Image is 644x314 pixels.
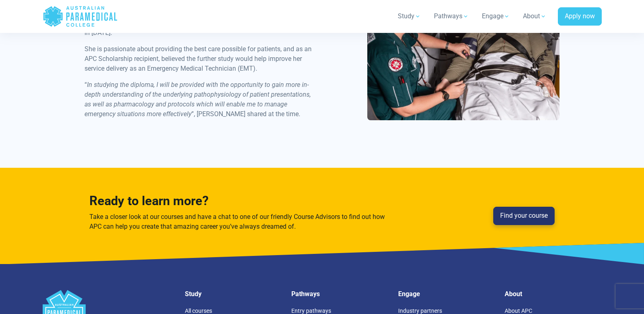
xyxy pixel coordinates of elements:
a: Industry partners [398,308,442,314]
a: About APC [505,308,532,314]
p: She is passionate about providing the best care possible for patients, and as an APC Scholarship ... [85,44,317,74]
a: Australian Paramedical College [43,3,118,30]
a: Engage [477,5,515,28]
h5: Pathways [291,290,388,298]
a: About [518,5,551,28]
h3: Ready to learn more? [89,194,397,209]
a: Entry pathways [291,308,331,314]
a: Pathways [429,5,474,28]
a: All courses [185,308,212,314]
h5: Engage [398,290,495,298]
h5: Study [185,290,282,298]
em: In studying the diploma, I will be provided with the opportunity to gain more in-depth understand... [85,81,311,118]
h5: About [505,290,602,298]
a: Find your course [493,207,555,225]
a: Study [393,5,426,28]
p: Take a closer look at our courses and have a chat to one of our friendly Course Advisors to find ... [89,212,397,232]
p: “ ”, [PERSON_NAME] shared at the time. [85,80,317,119]
a: Apply now [558,7,602,26]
